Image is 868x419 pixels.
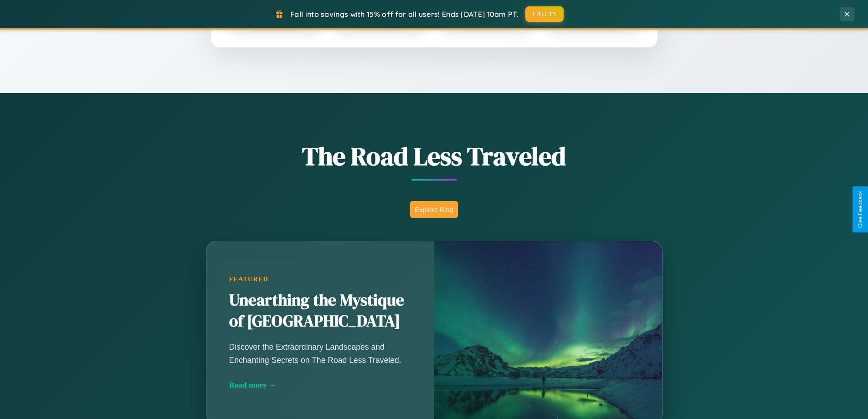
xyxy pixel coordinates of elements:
h1: The Road Less Traveled [161,139,708,174]
p: Discover the Extraordinary Landscapes and Enchanting Secrets on The Road Less Traveled. [229,341,411,366]
div: Give Feedback [857,191,863,228]
span: Fall into savings with 15% off for all users! Ends [DATE] 10am PT. [290,10,519,19]
button: Explore Blog [410,201,458,218]
div: Read more → [229,380,411,390]
h2: Unearthing the Mystique of [GEOGRAPHIC_DATA] [229,290,411,332]
button: FALL15 [525,6,564,22]
div: Featured [229,275,411,283]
